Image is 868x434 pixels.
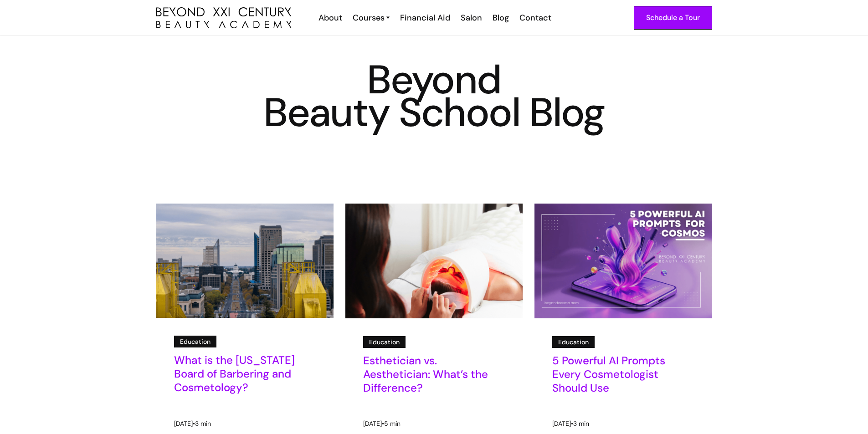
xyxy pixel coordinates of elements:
[552,336,595,348] a: Education
[180,337,211,347] div: Education
[571,419,573,429] div: •
[400,12,450,24] div: Financial Aid
[363,354,505,395] h5: Esthetician vs. Aesthetician: What’s the Difference?
[174,353,316,394] h5: What is the [US_STATE] Board of Barbering and Cosmetology?
[156,7,292,29] a: home
[493,12,509,24] div: Blog
[514,12,556,24] a: Contact
[156,63,712,129] h1: Beyond Beauty School Blog
[552,354,694,395] h5: 5 Powerful AI Prompts Every Cosmetologist Should Use
[313,12,347,24] a: About
[174,419,193,429] div: [DATE]
[363,354,505,401] a: Esthetician vs. Aesthetician: What’s the Difference?
[369,337,400,347] div: Education
[534,204,712,318] img: AI for cosmetologists
[552,419,571,429] div: [DATE]
[487,12,514,24] a: Blog
[174,336,216,347] a: Education
[382,419,384,429] div: •
[156,7,292,29] img: beyond 21st century beauty academy logo
[174,353,316,400] a: What is the [US_STATE] Board of Barbering and Cosmetology?
[384,419,401,429] div: 5 min
[193,419,195,429] div: •
[394,12,455,24] a: Financial Aid
[353,12,390,24] a: Courses
[646,12,700,24] div: Schedule a Tour
[519,12,551,24] div: Contact
[634,6,712,30] a: Schedule a Tour
[363,336,406,348] a: Education
[552,354,694,401] a: 5 Powerful AI Prompts Every Cosmetologist Should Use
[455,12,487,24] a: Salon
[195,419,211,429] div: 3 min
[318,12,342,24] div: About
[558,337,589,347] div: Education
[156,204,334,318] img: Sacramento city skyline with state capital building
[573,419,589,429] div: 3 min
[461,12,482,24] div: Salon
[363,419,382,429] div: [DATE]
[353,12,385,24] div: Courses
[345,204,523,318] img: esthetician red light therapy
